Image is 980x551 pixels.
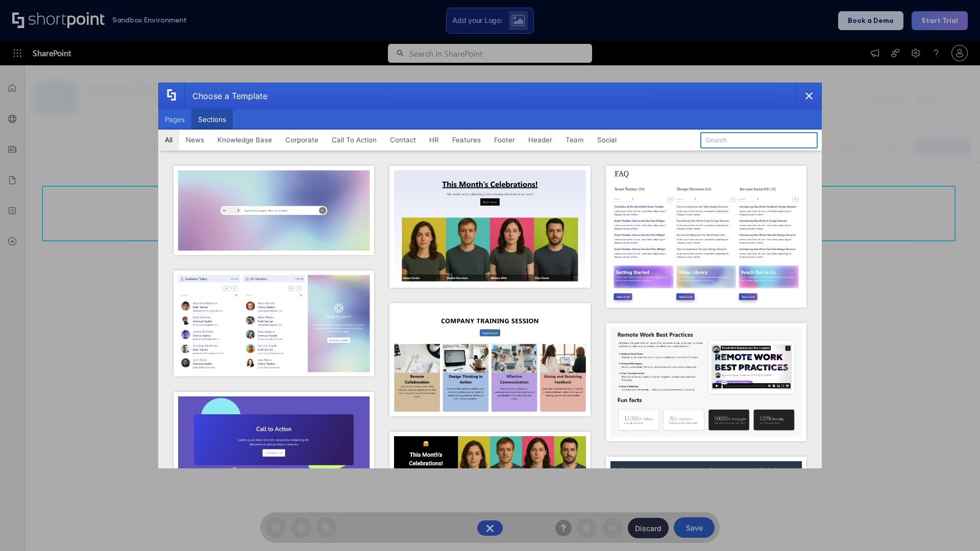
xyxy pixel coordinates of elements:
[700,132,818,148] input: Search
[559,130,591,150] button: Team
[522,130,559,150] button: Header
[279,130,325,150] button: Corporate
[158,83,822,468] div: template selector
[184,83,267,109] div: Choose a Template
[929,502,980,551] iframe: Chat Widget
[211,130,279,150] button: Knowledge Base
[446,130,487,150] button: Features
[591,130,623,150] button: Social
[423,130,446,150] button: HR
[179,130,211,150] button: News
[158,130,179,150] button: All
[383,130,423,150] button: Contact
[158,109,191,130] button: Pages
[487,130,522,150] button: Footer
[325,130,383,150] button: Call To Action
[191,109,233,130] button: Sections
